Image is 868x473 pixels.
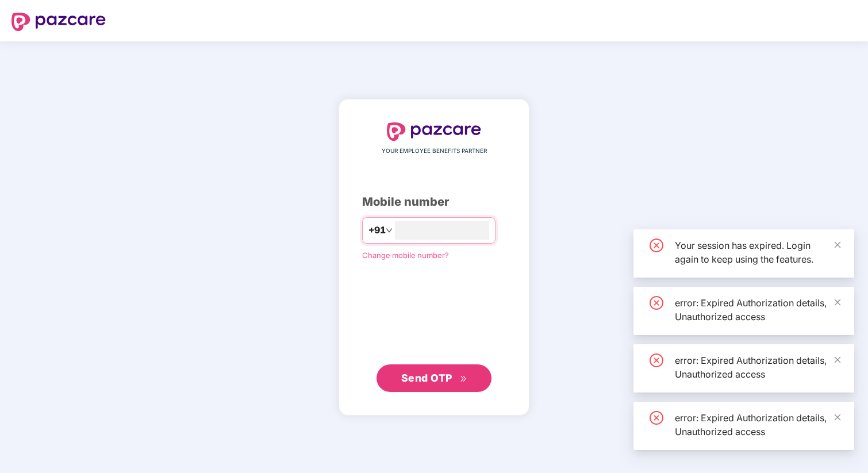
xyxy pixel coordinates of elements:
div: error: Expired Authorization details, Unauthorized access [675,296,840,324]
span: close [834,413,842,421]
img: logo [387,122,481,141]
span: close [834,298,842,306]
span: Send OTP [401,372,452,384]
span: +91 [368,223,386,237]
span: close [834,241,842,249]
img: logo [11,13,106,31]
div: error: Expired Authorization details, Unauthorized access [675,353,840,381]
span: close-circle [650,411,663,425]
span: close [834,356,842,364]
button: Send OTPdouble-right [377,364,491,392]
span: close-circle [650,239,663,252]
span: double-right [460,375,467,383]
span: YOUR EMPLOYEE BENEFITS PARTNER [382,147,487,156]
div: Your session has expired. Login again to keep using the features. [675,239,840,266]
div: error: Expired Authorization details, Unauthorized access [675,411,840,439]
span: down [386,227,393,234]
span: close-circle [650,296,663,310]
a: Change mobile number? [362,251,449,260]
div: Mobile number [362,193,506,211]
span: close-circle [650,353,663,367]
